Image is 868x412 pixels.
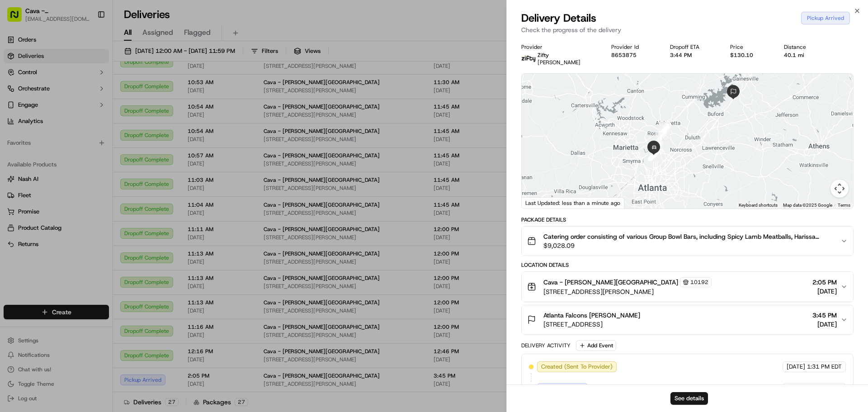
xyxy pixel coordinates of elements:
[543,320,640,329] span: [STREET_ADDRESS]
[543,287,712,296] span: [STREET_ADDRESS][PERSON_NAME]
[521,11,596,25] span: Delivery Details
[18,165,25,172] img: 1736555255976-a54dd68f-1ca7-489b-9aae-adbdc363a1c4
[81,140,104,147] span: 7:38 AM
[9,9,27,27] img: Nash
[18,202,69,211] span: Knowledge Base
[28,165,73,172] span: [PERSON_NAME]
[9,203,16,210] div: 📗
[73,199,149,215] a: 💻API Documentation
[812,287,837,296] span: [DATE]
[541,363,613,371] span: Created (Sent To Provider)
[9,156,24,170] img: Liam S.
[41,86,148,95] div: Start new chat
[75,165,78,172] span: •
[830,180,849,198] button: Map camera controls
[521,261,854,269] div: Location Details
[784,43,822,51] div: Distance
[812,278,837,287] span: 2:05 PM
[154,89,165,100] button: Start new chat
[90,224,109,231] span: Pylon
[24,58,163,68] input: Got a question? Start typing here...
[522,197,624,208] div: Last Updated: less than a minute ago
[611,52,637,59] button: 8653875
[670,52,716,59] div: 3:44 PM
[538,59,580,66] span: [PERSON_NAME]
[543,278,678,287] span: Cava - [PERSON_NAME][GEOGRAPHIC_DATA]
[76,203,84,210] div: 💻
[651,128,670,147] div: 6
[543,311,640,320] span: Atlanta Falcons [PERSON_NAME]
[9,118,61,125] div: Past conversations
[76,140,80,147] span: •
[787,363,805,371] span: [DATE]
[807,363,842,371] span: 1:31 PM EDT
[648,137,667,156] div: 7
[521,216,854,223] div: Package Details
[543,241,833,250] span: $9,028.09
[19,86,35,103] img: 1724597045416-56b7ee45-8013-43a0-a6f9-03cb97ddad50
[18,141,25,148] img: 1736555255976-a54dd68f-1ca7-489b-9aae-adbdc363a1c4
[538,52,580,59] p: Zifty
[522,227,853,256] button: Catering order consisting of various Group Bowl Bars, including Spicy Lamb Meatballs, Harissa Hon...
[783,203,832,208] span: Map data ©2025 Google
[5,199,73,215] a: 📗Knowledge Base
[140,116,165,127] button: See all
[655,118,674,137] div: 3
[655,121,674,140] div: 5
[80,165,99,172] span: [DATE]
[670,392,708,405] button: See details
[739,202,778,208] button: Keyboard shortcuts
[9,132,24,146] img: Klarizel Pensader
[64,224,109,231] a: Powered byPylon
[522,272,853,302] button: Cava - [PERSON_NAME][GEOGRAPHIC_DATA]10192[STREET_ADDRESS][PERSON_NAME]2:05 PM[DATE]
[524,197,554,208] img: Google
[576,340,616,351] button: Add Event
[670,43,716,51] div: Dropoff ETA
[521,25,854,34] p: Check the progress of the delivery
[730,43,769,51] div: Price
[654,121,673,140] div: 4
[543,232,833,241] span: Catering order consisting of various Group Bowl Bars, including Spicy Lamb Meatballs, Harissa Hon...
[521,43,597,51] div: Provider
[85,202,145,211] span: API Documentation
[41,95,124,103] div: We're available if you need us!
[648,145,667,164] div: 8
[690,279,708,286] span: 10192
[611,43,655,51] div: Provider Id
[521,52,536,66] img: zifty-logo-trans-sq.png
[812,320,837,329] span: [DATE]
[730,52,769,59] div: $130.10
[838,203,850,208] a: Terms (opens in new tab)
[522,305,853,334] button: Atlanta Falcons [PERSON_NAME][STREET_ADDRESS]3:45 PM[DATE]
[9,86,25,103] img: 1736555255976-a54dd68f-1ca7-489b-9aae-adbdc363a1c4
[521,342,571,349] div: Delivery Activity
[524,197,554,208] a: Open this area in Google Maps (opens a new window)
[28,140,75,147] span: Klarizel Pensader
[9,36,165,51] p: Welcome 👋
[784,52,822,59] div: 40.1 mi
[812,311,837,320] span: 3:45 PM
